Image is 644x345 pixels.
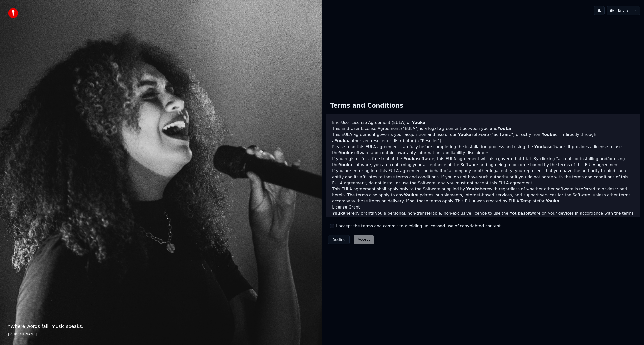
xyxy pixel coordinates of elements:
[8,332,314,337] footer: [PERSON_NAME]
[404,193,417,197] span: Youka
[332,211,346,216] span: Youka
[546,199,559,203] span: Youka
[336,223,501,229] label: I accept the terms and commit to avoiding unlicensed use of copyrighted content
[510,211,523,216] span: Youka
[332,120,634,126] h3: End-User License Agreement (EULA) of
[326,98,408,114] div: Terms and Conditions
[339,162,352,167] span: Youka
[497,126,511,131] span: Youka
[458,132,471,137] span: Youka
[8,323,314,330] p: “ Where words fail, music speaks. ”
[332,126,634,132] p: This End-User License Agreement ("EULA") is a legal agreement between you and
[332,168,634,186] p: If you are entering into this EULA agreement on behalf of a company or other legal entity, you re...
[328,235,350,244] button: Decline
[339,150,352,155] span: Youka
[332,156,634,168] p: If you register for a free trial of the software, this EULA agreement will also govern that trial...
[332,186,634,204] p: This EULA agreement shall apply only to the Software supplied by herewith regardless of whether o...
[332,204,634,210] h3: License Grant
[404,156,417,161] span: Youka
[332,132,634,144] p: This EULA agreement governs your acquisition and use of our software ("Software") directly from o...
[332,210,634,222] p: hereby grants you a personal, non-transferable, non-exclusive licence to use the software on your...
[335,138,348,143] span: Youka
[509,199,539,203] a: EULA Template
[412,120,425,125] span: Youka
[332,144,634,156] p: Please read this EULA agreement carefully before completing the installation process and using th...
[8,8,18,18] img: youka
[534,144,548,149] span: Youka
[542,132,555,137] span: Youka
[466,187,480,191] span: Youka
